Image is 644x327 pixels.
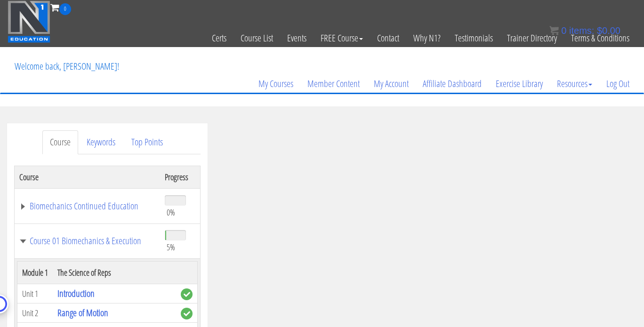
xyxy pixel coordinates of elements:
[314,15,370,61] a: FREE Course
[549,25,620,36] a: 0 items: $0.00
[416,61,489,106] a: Affiliate Dashboard
[15,166,160,188] th: Course
[564,15,636,61] a: Terms & Conditions
[53,262,176,284] th: The Science of Reps
[57,287,95,300] a: Introduction
[280,15,314,61] a: Events
[549,26,559,35] img: icon11.png
[500,15,564,61] a: Trainer Directory
[59,3,71,15] span: 0
[19,201,155,211] a: Biomechanics Continued Education
[17,303,53,323] td: Unit 2
[370,15,406,61] a: Contact
[561,25,566,36] span: 0
[50,1,71,14] a: 0
[569,25,594,36] span: items:
[597,25,620,36] bdi: 0.00
[406,15,448,61] a: Why N1?
[8,0,50,43] img: n1-education
[251,61,300,106] a: My Courses
[233,15,280,61] a: Course List
[8,48,126,85] p: Welcome back, [PERSON_NAME]!
[19,236,155,246] a: Course 01 Biomechanics & Execution
[17,284,53,303] td: Unit 1
[79,130,123,154] a: Keywords
[57,306,108,319] a: Range of Motion
[448,15,500,61] a: Testimonials
[181,308,193,319] span: complete
[17,262,53,284] th: Module 1
[42,130,78,154] a: Course
[367,61,416,106] a: My Account
[167,242,175,252] span: 5%
[489,61,550,106] a: Exercise Library
[597,25,602,36] span: $
[124,130,170,154] a: Top Points
[550,61,599,106] a: Resources
[300,61,367,106] a: Member Content
[160,166,201,188] th: Progress
[205,15,233,61] a: Certs
[181,288,193,300] span: complete
[167,207,175,217] span: 0%
[599,61,636,106] a: Log Out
